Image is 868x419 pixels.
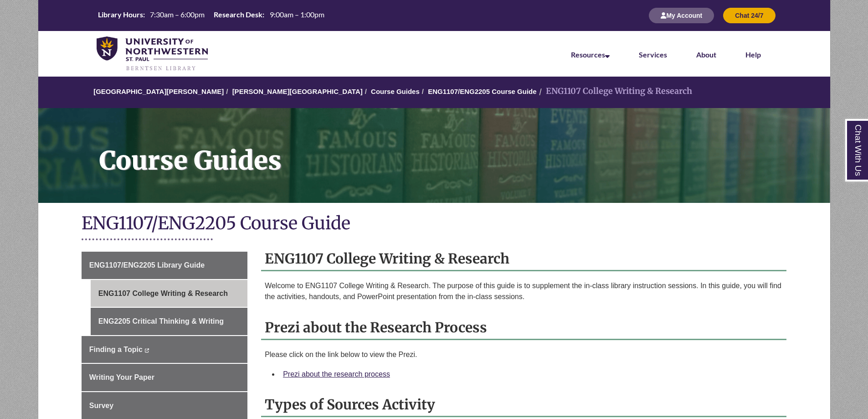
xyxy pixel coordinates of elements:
[89,108,830,191] h1: Course Guides
[82,364,247,391] a: Writing Your Paper
[93,88,224,95] a: [GEOGRAPHIC_DATA][PERSON_NAME]
[261,316,786,340] h2: Prezi about the Research Process
[649,8,714,23] button: My Account
[94,10,328,22] a: Hours Today
[150,10,205,19] span: 7:30am – 6:00pm
[91,308,247,335] a: ENG2205 Critical Thinking & Writing
[265,349,783,360] p: Please click on the link below to view the Prezi.
[91,280,247,307] a: ENG1107 College Writing & Research
[97,36,208,72] img: UNWSP Library Logo
[82,252,247,279] a: ENG1107/ENG2205 Library Guide
[649,11,714,19] a: My Account
[270,10,324,19] span: 9:00am – 1:00pm
[571,50,610,59] a: Resources
[265,280,783,302] p: Welcome to ENG1107 College Writing & Research. The purpose of this guide is to supplement the in-...
[723,8,775,23] button: Chat 24/7
[283,370,390,378] a: Prezi about the research process
[723,11,775,19] a: Chat 24/7
[639,50,667,59] a: Services
[94,10,328,21] table: Hours Today
[261,247,786,271] h2: ENG1107 College Writing & Research
[94,10,146,20] th: Library Hours:
[537,85,692,98] li: ENG1107 College Writing & Research
[745,50,761,59] a: Help
[210,10,266,20] th: Research Desk:
[82,212,787,236] h1: ENG1107/ENG2205 Course Guide
[144,348,149,352] i: This link opens in a new window
[696,50,716,59] a: About
[261,393,786,417] h2: Types of Sources Activity
[232,88,363,95] a: [PERSON_NAME][GEOGRAPHIC_DATA]
[89,261,205,269] span: ENG1107/ENG2205 Library Guide
[82,336,247,363] a: Finding a Topic
[371,88,420,95] a: Course Guides
[38,108,830,203] a: Course Guides
[89,346,143,353] span: Finding a Topic
[89,402,113,409] span: Survey
[89,373,154,381] span: Writing Your Paper
[428,88,536,95] a: ENG1107/ENG2205 Course Guide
